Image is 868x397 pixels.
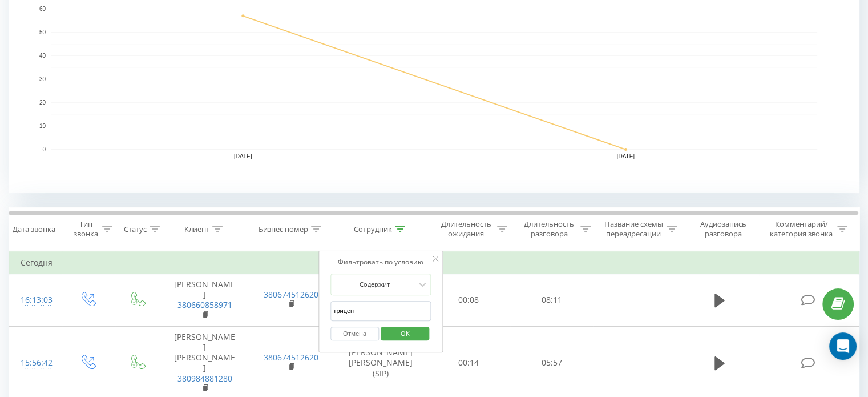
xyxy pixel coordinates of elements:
[427,274,510,327] td: 00:08
[162,274,248,327] td: [PERSON_NAME]
[42,146,46,153] text: 0
[39,123,46,129] text: 10
[354,224,392,234] div: Сотрудник
[520,219,578,239] div: Длительность разговора
[264,352,318,363] a: 380674512620
[259,224,308,234] div: Бизнес номер
[13,224,55,234] div: Дата звонка
[39,53,46,59] text: 40
[330,327,379,341] button: Отмена
[389,324,421,342] span: OK
[264,289,318,300] a: 380674512620
[768,219,834,239] div: Комментарий/категория звонка
[829,332,857,360] div: Open Intercom Messenger
[9,251,859,274] td: Сегодня
[39,6,46,12] text: 60
[690,219,757,239] div: Аудиозапись разговора
[21,352,51,374] div: 15:56:42
[330,256,431,268] div: Фильтровать по условию
[177,373,232,384] a: 380984881280
[604,219,664,239] div: Название схемы переадресации
[438,219,495,239] div: Длительность ожидания
[72,219,99,239] div: Тип звонка
[234,153,252,159] text: [DATE]
[124,224,147,234] div: Статус
[177,299,232,310] a: 380660858971
[330,301,431,321] input: Введите значение
[39,29,46,35] text: 50
[510,274,593,327] td: 08:11
[184,224,209,234] div: Клиент
[21,289,51,311] div: 16:13:03
[39,99,46,106] text: 20
[39,76,46,82] text: 30
[617,153,635,159] text: [DATE]
[381,327,429,341] button: OK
